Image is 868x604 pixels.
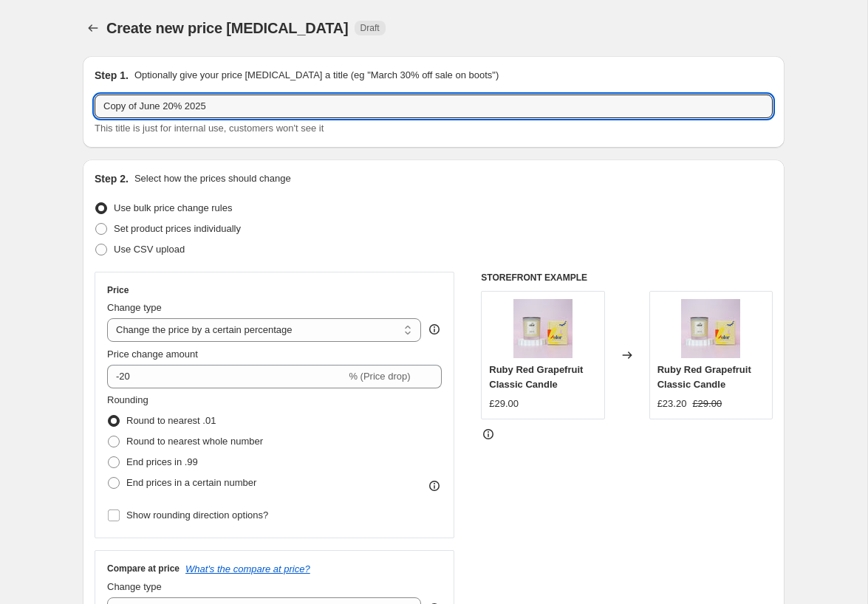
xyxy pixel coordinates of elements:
[681,299,740,358] img: OlorRubyRedGrapefruitClassicCandle_1_80x.jpg
[107,563,180,574] h3: Compare at price
[513,299,573,358] img: OlorRubyRedGrapefruitClassicCandle_1_80x.jpg
[95,123,324,134] span: This title is just for internal use, customers won't see it
[107,349,198,360] span: Price change amount
[107,581,162,592] span: Change type
[349,371,410,382] span: % (Price drop)
[106,20,349,36] span: Create new price [MEDICAL_DATA]
[114,223,241,234] span: Set product prices individually
[95,171,129,186] h2: Step 2.
[114,202,232,213] span: Use bulk price change rules
[126,415,216,426] span: Round to nearest .01
[126,477,256,488] span: End prices in a certain number
[489,397,519,411] div: £29.00
[692,397,722,411] strike: £29.00
[107,365,346,388] input: -15
[107,302,162,313] span: Change type
[126,456,198,467] span: End prices in .99
[427,322,442,337] div: help
[126,436,263,447] span: Round to nearest whole number
[83,18,103,38] button: Price change jobs
[134,68,499,83] p: Optionally give your price [MEDICAL_DATA] a title (eg "March 30% off sale on boots")
[126,509,268,521] span: Show rounding direction options?
[657,364,751,390] span: Ruby Red Grapefruit Classic Candle
[107,394,148,405] span: Rounding
[107,284,129,296] h3: Price
[360,22,380,34] span: Draft
[114,244,185,255] span: Use CSV upload
[657,397,687,411] div: £23.20
[95,68,129,83] h2: Step 1.
[489,364,583,390] span: Ruby Red Grapefruit Classic Candle
[481,272,773,284] h6: STOREFRONT EXAMPLE
[134,171,291,186] p: Select how the prices should change
[95,95,773,118] input: 30% off holiday sale
[185,563,310,574] button: What's the compare at price?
